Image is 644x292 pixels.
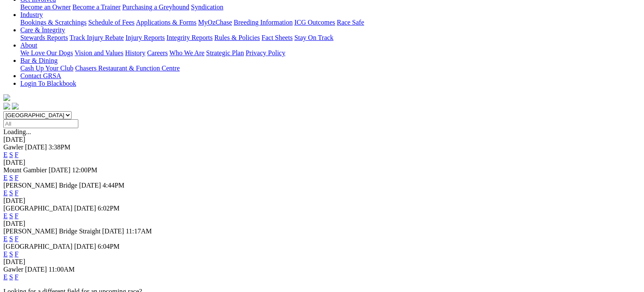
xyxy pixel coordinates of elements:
span: [DATE] [25,266,47,273]
input: Select date [3,119,78,128]
a: F [15,235,19,242]
span: [DATE] [49,166,71,174]
a: E [3,235,8,242]
a: F [15,151,19,158]
span: Gawler [3,143,23,151]
a: Rules & Policies [214,34,260,41]
a: S [9,174,13,181]
a: Vision and Values [75,49,123,56]
a: Cash Up Your Club [20,65,73,72]
a: Careers [147,49,168,56]
a: F [15,212,19,219]
div: About [20,49,641,57]
a: F [15,174,19,181]
span: 11:17AM [126,227,152,235]
a: We Love Our Dogs [20,49,73,56]
div: Industry [20,19,641,26]
span: 4:44PM [102,182,124,189]
span: [GEOGRAPHIC_DATA] [3,205,72,212]
a: S [9,212,13,219]
a: Bookings & Scratchings [20,19,86,26]
a: E [3,174,8,181]
a: Stewards Reports [20,34,68,41]
span: 3:38PM [49,143,71,151]
span: 6:04PM [98,243,120,250]
a: Fact Sheets [262,34,293,41]
a: S [9,189,13,197]
a: Schedule of Fees [88,19,134,26]
a: Stay On Track [294,34,333,41]
a: Who We Are [169,49,205,56]
span: Mount Gambier [3,166,47,174]
span: 6:02PM [98,205,120,212]
a: F [15,189,19,197]
div: Care & Integrity [20,34,641,42]
span: 12:00PM [72,166,97,174]
a: Login To Blackbook [20,80,76,87]
img: facebook.svg [3,103,10,109]
a: Integrity Reports [166,34,213,41]
a: About [20,42,37,49]
div: [DATE] [3,258,641,266]
a: S [9,273,13,281]
div: [DATE] [3,159,641,166]
a: Care & Integrity [20,26,65,34]
a: Injury Reports [125,34,165,41]
a: S [9,250,13,258]
span: [PERSON_NAME] Bridge [3,182,77,189]
a: E [3,250,8,258]
a: Syndication [191,3,223,11]
a: E [3,273,8,281]
a: Purchasing a Greyhound [122,3,189,11]
div: Bar & Dining [20,65,641,72]
span: [DATE] [25,143,47,151]
span: [PERSON_NAME] Bridge Straight [3,227,100,235]
a: History [125,49,145,56]
span: [GEOGRAPHIC_DATA] [3,243,72,250]
div: [DATE] [3,136,641,143]
a: Strategic Plan [206,49,244,56]
a: Contact GRSA [20,72,61,79]
a: Race Safe [337,19,364,26]
img: logo-grsa-white.png [3,94,10,101]
div: Get Involved [20,3,641,11]
div: [DATE] [3,197,641,205]
a: Breeding Information [234,19,293,26]
a: Track Injury Rebate [69,34,124,41]
a: Privacy Policy [246,49,285,56]
a: E [3,189,8,197]
a: S [9,235,13,242]
a: E [3,212,8,219]
span: 11:00AM [49,266,75,273]
a: F [15,273,19,281]
a: Applications & Forms [136,19,196,26]
a: Bar & Dining [20,57,58,64]
a: Become a Trainer [72,3,121,11]
a: ICG Outcomes [294,19,335,26]
a: MyOzChase [198,19,232,26]
a: Chasers Restaurant & Function Centre [75,65,180,72]
img: twitter.svg [12,103,19,109]
a: Become an Owner [20,3,71,11]
span: Gawler [3,266,23,273]
a: S [9,151,13,158]
span: [DATE] [74,243,96,250]
div: [DATE] [3,220,641,227]
span: [DATE] [102,227,124,235]
span: [DATE] [79,182,101,189]
a: F [15,250,19,258]
a: E [3,151,8,158]
span: [DATE] [74,205,96,212]
a: Industry [20,11,43,18]
span: Loading... [3,128,31,135]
